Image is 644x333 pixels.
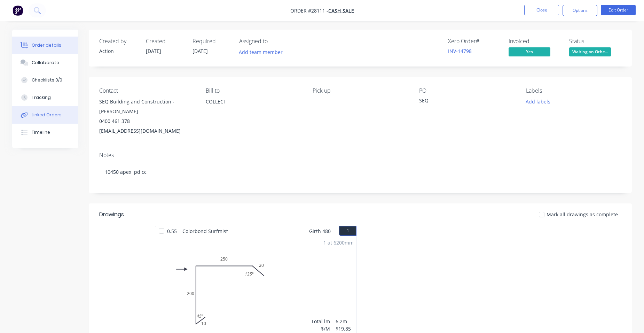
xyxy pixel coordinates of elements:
[13,5,23,16] img: Factory
[563,5,597,16] button: Options
[206,87,301,94] div: Bill to
[206,97,301,107] div: COLLECT
[309,226,331,236] span: Girth 480
[32,77,62,83] div: Checklists 0/0
[99,116,195,126] div: 0400 461 378
[526,87,621,94] div: Labels
[601,5,636,15] button: Edit Order
[12,54,78,71] button: Collaborate
[419,97,506,107] div: SEQ
[547,211,618,218] span: Mark all drawings as complete
[99,38,138,45] div: Created by
[32,60,59,66] div: Collaborate
[509,38,561,45] div: Invoiced
[12,124,78,141] button: Timeline
[339,226,356,236] button: 1
[32,42,61,48] div: Order details
[193,48,208,54] span: [DATE]
[569,47,611,56] span: Waiting on Othe...
[99,97,195,136] div: SEQ Building and Construction - [PERSON_NAME]0400 461 378[EMAIL_ADDRESS][DOMAIN_NAME]
[99,126,195,136] div: [EMAIL_ADDRESS][DOMAIN_NAME]
[290,7,328,14] span: Order #28111 -
[12,89,78,106] button: Tracking
[239,47,286,57] button: Add team member
[336,325,354,332] div: $19.85
[99,152,621,158] div: Notes
[99,47,138,55] div: Action
[99,97,195,116] div: SEQ Building and Construction - [PERSON_NAME]
[569,47,611,58] button: Waiting on Othe...
[12,71,78,89] button: Checklists 0/0
[311,325,330,332] div: $/M
[328,7,354,14] a: CASH SALE
[239,38,309,45] div: Assigned to
[12,106,78,124] button: Linked Orders
[164,226,180,236] span: 0.55
[569,38,621,45] div: Status
[336,318,354,325] div: 6.2m
[524,5,559,15] button: Close
[99,210,124,219] div: Drawings
[32,112,62,118] div: Linked Orders
[146,48,161,54] span: [DATE]
[522,97,554,106] button: Add labels
[99,161,621,183] div: 10450 apex pd cc
[235,47,286,57] button: Add team member
[419,87,515,94] div: PO
[206,97,301,119] div: COLLECT
[32,94,51,101] div: Tracking
[12,37,78,54] button: Order details
[311,318,330,325] div: Total lm
[99,87,195,94] div: Contact
[448,38,500,45] div: Xero Order #
[323,239,354,246] div: 1 at 6200mm
[180,226,231,236] span: Colorbond Surfmist
[313,87,408,94] div: Pick up
[509,47,550,56] span: Yes
[448,48,472,54] a: INV-14798
[193,38,231,45] div: Required
[32,129,50,135] div: Timeline
[146,38,184,45] div: Created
